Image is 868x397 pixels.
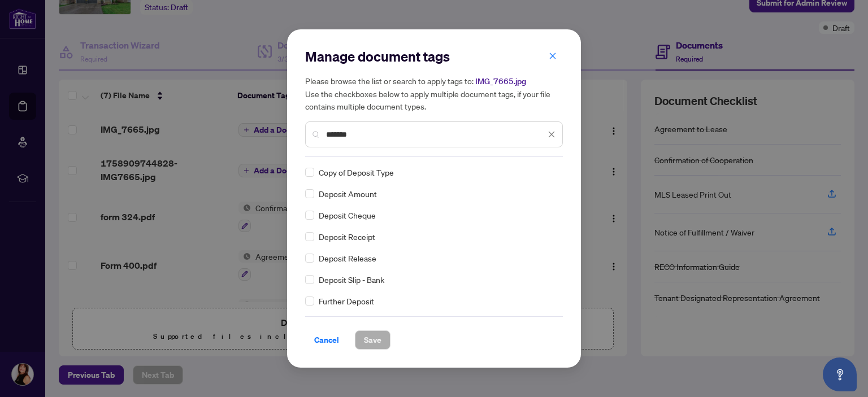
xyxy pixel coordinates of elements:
[319,209,376,221] span: Deposit Cheque
[475,76,526,86] span: IMG_7665.jpg
[319,230,375,243] span: Deposit Receipt
[549,52,557,60] span: close
[319,166,394,178] span: Copy of Deposit Type
[319,252,376,264] span: Deposit Release
[319,273,384,286] span: Deposit Slip - Bank
[314,331,339,349] span: Cancel
[355,330,390,350] button: Save
[548,130,555,138] span: close
[319,295,374,307] span: Further Deposit
[823,357,857,391] button: Open asap
[319,187,377,200] span: Deposit Amount
[305,75,563,112] h5: Please browse the list or search to apply tags to: Use the checkboxes below to apply multiple doc...
[305,330,348,350] button: Cancel
[305,47,563,66] h2: Manage document tags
